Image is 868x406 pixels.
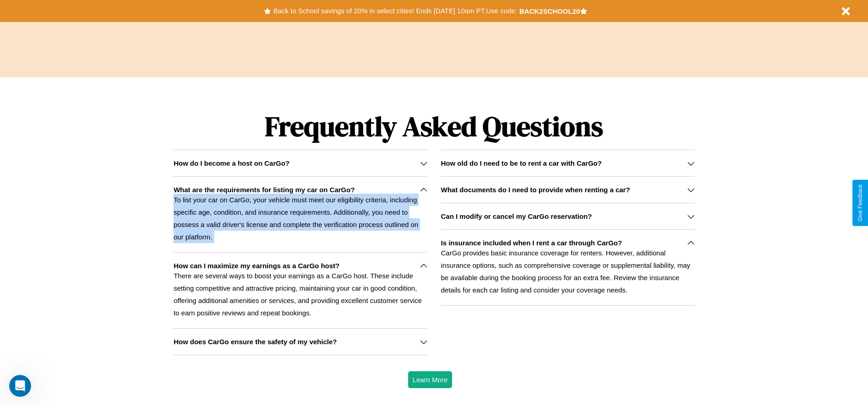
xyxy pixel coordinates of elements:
[271,5,519,17] button: Back to School savings of 20% in select cities! Ends [DATE] 10am PT.Use code:
[857,184,863,222] div: Give Feedback
[441,247,695,296] p: CarGo provides basic insurance coverage for renters. However, additional insurance options, such ...
[173,270,427,319] p: There are several ways to boost your earnings as a CarGo host. These include setting competitive ...
[173,338,337,346] h3: How does CarGo ensure the safety of my vehicle?
[519,7,580,15] b: BACK2SCHOOL20
[441,186,630,194] h3: What documents do I need to provide when renting a car?
[173,103,694,150] h1: Frequently Asked Questions
[441,159,602,167] h3: How old do I need to be to rent a car with CarGo?
[173,194,427,243] p: To list your car on CarGo, your vehicle must meet our eligibility criteria, including specific ag...
[408,371,453,388] button: Learn More
[173,186,355,194] h3: What are the requirements for listing my car on CarGo?
[441,239,622,247] h3: Is insurance included when I rent a car through CarGo?
[173,159,289,167] h3: How do I become a host on CarGo?
[9,375,31,397] iframe: Intercom live chat
[441,212,592,220] h3: Can I modify or cancel my CarGo reservation?
[173,262,340,270] h3: How can I maximize my earnings as a CarGo host?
